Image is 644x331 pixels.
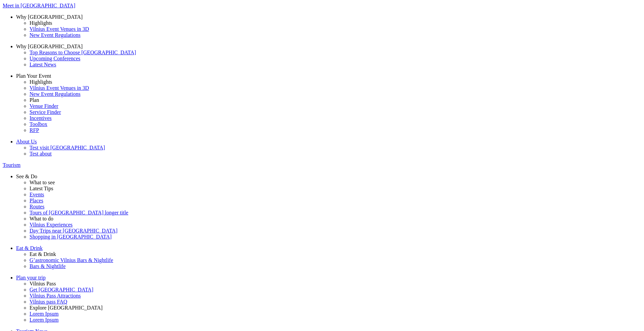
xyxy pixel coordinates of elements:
a: Get [GEOGRAPHIC_DATA] [30,287,641,293]
a: Toolbox [30,121,641,127]
span: Eat & Drink [30,251,56,257]
a: Service Finder [30,109,641,115]
span: Vilnius Pass [30,281,56,286]
a: Lorem Ipsum [30,317,641,323]
a: Eat & Drink [16,245,641,251]
span: Latest Tips [30,186,53,191]
a: Tours of [GEOGRAPHIC_DATA] longer title [30,210,641,216]
a: Vilnius Event Venues in 3D [30,26,641,32]
span: Shopping in [GEOGRAPHIC_DATA] [30,234,112,240]
span: Highlights [30,20,52,26]
span: New Event Regulations [30,32,80,38]
span: Bars & Nightlife [30,263,66,269]
span: Vilnius Event Venues in 3D [30,26,89,32]
a: Bars & Nightlife [30,263,641,269]
span: Explore [GEOGRAPHIC_DATA] [30,305,103,311]
span: Eat & Drink [16,245,43,251]
span: Highlights [30,79,52,85]
span: Plan your trip [16,275,46,280]
span: Plan Your Event [16,73,51,79]
span: Venue Finder [30,103,58,109]
a: Shopping in [GEOGRAPHIC_DATA] [30,234,641,240]
a: Vilnius pass FAQ [30,299,641,305]
a: Venue Finder [30,103,641,109]
a: G’astronomic Vilnius Bars & Nightlife [30,257,641,263]
span: Toolbox [30,121,47,127]
span: Get [GEOGRAPHIC_DATA] [30,287,93,292]
a: Latest News [30,62,641,68]
span: What to do [30,216,53,221]
span: About Us [16,139,37,144]
span: G’astronomic Vilnius Bars & Nightlife [30,257,113,263]
a: Vilnius Experiences [30,222,641,228]
span: Vilnius pass FAQ [30,299,67,305]
span: Meet in [GEOGRAPHIC_DATA] [3,3,75,8]
span: What to see [30,180,55,185]
span: See & Do [16,174,37,179]
a: Tourism [3,162,641,168]
span: RFP [30,127,39,133]
a: Vilnius Pass Attractions [30,293,641,299]
span: Day Trips near [GEOGRAPHIC_DATA] [30,228,117,234]
a: Upcoming Conferences [30,56,641,62]
span: Tours of [GEOGRAPHIC_DATA] longer title [30,210,128,215]
a: Routes [30,204,641,210]
span: Why [GEOGRAPHIC_DATA] [16,14,83,20]
a: Test about [30,151,641,157]
a: Meet in [GEOGRAPHIC_DATA] [3,3,641,9]
span: Lorem Ipsum [30,311,59,317]
a: Vilnius Event Venues in 3D [30,85,641,91]
a: Events [30,192,641,198]
span: Vilnius Pass Attractions [30,293,81,299]
a: About Us [16,139,641,145]
a: Places [30,198,641,204]
span: Tourism [3,162,20,168]
span: Service Finder [30,109,61,115]
a: Plan your trip [16,275,641,281]
span: Plan [30,97,39,103]
a: New Event Regulations [30,32,641,38]
a: Test visit [GEOGRAPHIC_DATA] [30,145,641,151]
span: Why [GEOGRAPHIC_DATA] [16,44,83,49]
a: Day Trips near [GEOGRAPHIC_DATA] [30,228,641,234]
span: Places [30,198,43,203]
a: Lorem Ipsum [30,311,641,317]
span: Events [30,192,44,197]
span: Routes [30,204,44,209]
span: New Event Regulations [30,91,80,97]
a: RFP [30,127,641,133]
span: Lorem Ipsum [30,317,59,323]
a: Top Reasons to Choose [GEOGRAPHIC_DATA] [30,50,641,56]
a: Incentives [30,115,641,121]
span: Incentives [30,115,52,121]
a: New Event Regulations [30,91,641,97]
span: Vilnius Event Venues in 3D [30,85,89,91]
span: Vilnius Experiences [30,222,72,227]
